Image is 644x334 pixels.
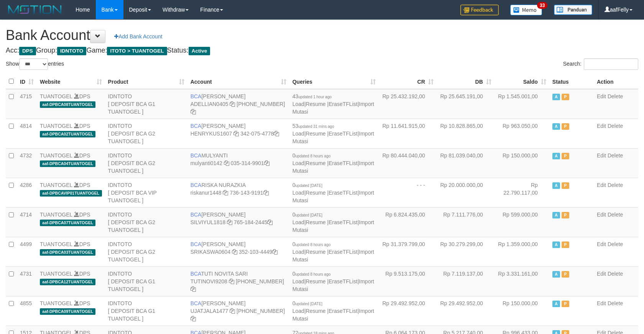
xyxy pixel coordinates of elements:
[191,190,222,196] a: riskanur1448
[495,119,549,148] td: Rp 963.050,00
[608,300,623,306] a: Delete
[549,74,594,89] th: Status
[292,152,331,159] span: 0
[379,119,437,148] td: Rp 11.641.915,00
[495,74,549,89] th: Saldo: activate to sort column ascending
[292,182,322,188] span: 0
[40,160,95,167] span: aaf-DPBCA04TUANTOGEL
[264,160,269,166] a: Copy 0353149901 to clipboard
[495,178,549,207] td: Rp 22.790.117,00
[329,308,357,314] a: EraseTFList
[552,212,560,218] span: Active
[37,119,105,148] td: DPS
[306,190,326,196] a: Resume
[608,212,623,218] a: Delete
[191,249,231,255] a: SRIKASWA0604
[191,101,228,107] a: ADELLIAN0405
[379,207,437,237] td: Rp 6.824.435,00
[292,182,374,203] span: | | |
[187,237,289,266] td: [PERSON_NAME] 352-103-4449
[460,5,499,15] img: Feedback.jpg
[608,182,623,188] a: Delete
[562,301,569,307] span: Paused
[233,131,239,137] a: Copy HENRYKUS1607 to clipboard
[329,278,357,284] a: EraseTFList
[292,300,374,322] span: | | |
[187,178,289,207] td: RISKA NURAZKIA 736-143-9191
[296,154,331,158] span: updated 8 hours ago
[263,190,269,196] a: Copy 7361439191 to clipboard
[495,296,549,326] td: Rp 150.000,00
[17,237,37,266] td: 4499
[191,308,228,314] a: UJATJALA1477
[562,94,569,100] span: Paused
[292,101,374,115] a: Import Mutasi
[437,119,495,148] td: Rp 10.828.865,00
[227,219,232,225] a: Copy SILVIYUL1818 to clipboard
[562,153,569,159] span: Paused
[329,219,357,225] a: EraseTFList
[292,123,374,144] span: | | |
[292,101,304,107] a: Load
[37,266,105,296] td: DPS
[191,212,202,218] span: BCA
[306,249,326,255] a: Resume
[229,278,234,284] a: Copy TUTINOVI9208 to clipboard
[292,152,374,174] span: | | |
[40,271,72,277] a: TUANTOGEL
[437,148,495,178] td: Rp 81.039.040,00
[191,241,202,247] span: BCA
[40,190,102,197] span: aaf-DPBCAVIP01TUANTOGEL
[40,152,72,159] a: TUANTOGEL
[230,101,235,107] a: Copy ADELLIAN0405 to clipboard
[274,131,279,137] a: Copy 3420754778 to clipboard
[6,4,64,15] img: MOTION_logo.png
[6,28,638,43] h1: Bank Account
[292,249,304,255] a: Load
[223,190,228,196] a: Copy riskanur1448 to clipboard
[379,237,437,266] td: Rp 31.379.799,00
[562,123,569,130] span: Paused
[292,271,331,277] span: 0
[597,271,606,277] a: Edit
[191,278,227,284] a: TUTINOVI9208
[292,271,374,292] span: | | |
[306,308,326,314] a: Resume
[292,123,334,129] span: 53
[437,89,495,119] td: Rp 25.645.191,00
[597,123,606,129] a: Edit
[306,160,326,166] a: Resume
[292,160,374,174] a: Import Mutasi
[306,219,326,225] a: Resume
[40,279,95,285] span: aaf-DPBCA12TUANTOGEL
[191,123,202,129] span: BCA
[17,74,37,89] th: ID: activate to sort column ascending
[37,89,105,119] td: DPS
[187,89,289,119] td: [PERSON_NAME] [PHONE_NUMBER]
[187,207,289,237] td: [PERSON_NAME] 765-184-2445
[187,119,289,148] td: [PERSON_NAME] 342-075-4778
[105,74,187,89] th: Product: activate to sort column ascending
[296,213,322,217] span: updated [DATE]
[191,109,196,115] a: Copy 5655032115 to clipboard
[187,266,289,296] td: TUTI NOVITA SARI [PHONE_NUMBER]
[437,178,495,207] td: Rp 20.000.000,00
[437,266,495,296] td: Rp 7.119.137,00
[107,47,167,55] span: ITOTO > TUANTOGEL
[40,93,72,99] a: TUANTOGEL
[562,212,569,218] span: Paused
[597,212,606,218] a: Edit
[17,119,37,148] td: 4814
[40,241,72,247] a: TUANTOGEL
[608,271,623,277] a: Delete
[552,271,560,278] span: Active
[510,5,542,15] img: Button%20Memo.svg
[292,278,374,292] a: Import Mutasi
[597,300,606,306] a: Edit
[379,148,437,178] td: Rp 80.444.040,00
[191,300,202,306] span: BCA
[224,160,229,166] a: Copy mulyanti0142 to clipboard
[292,93,332,99] span: 43
[552,123,560,130] span: Active
[187,148,289,178] td: MULYANTI 035-314-9901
